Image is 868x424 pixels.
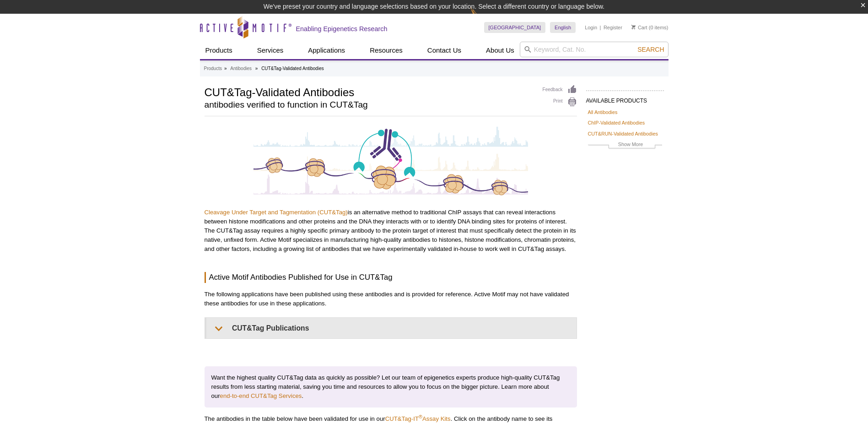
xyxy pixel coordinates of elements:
[480,42,520,59] a: About Us
[586,90,664,107] h2: AVAILABLE PRODUCTS
[422,42,467,59] a: Contact Us
[543,97,577,107] a: Print
[364,42,408,59] a: Resources
[206,318,577,338] summary: CUT&Tag Publications
[635,45,667,54] button: Search
[588,140,662,151] a: Show More
[205,209,348,216] a: Cleavage Under Target and Tagmentation (CUT&Tag)
[585,24,597,31] a: Login
[470,7,495,28] img: Change Here
[200,42,238,59] a: Products
[205,101,534,109] h2: antibodies verified to function in CUT&Tag
[205,272,577,283] h3: Active Motif Antibodies Published for Use in CUT&Tag
[631,24,647,31] a: Cart
[600,22,601,33] li: |
[631,22,669,33] li: (0 items)
[205,85,534,98] h1: CUT&Tag-Validated Antibodies
[230,65,252,73] a: Antibodies
[484,22,546,33] a: [GEOGRAPHIC_DATA]
[224,66,227,71] li: »
[588,130,658,138] a: CUT&RUN-Validated Antibodies
[205,208,577,254] p: is an alternative method to traditional ChIP assays that can reveal interactions between histone ...
[205,366,577,408] p: Want the highest quality CUT&Tag data as quickly as possible? Let our team of epigenetics experts...
[252,42,289,59] a: Services
[520,42,669,57] input: Keyword, Cat. No.
[255,66,258,71] li: »
[543,85,577,95] a: Feedback
[296,25,388,33] h2: Enabling Epigenetics Research
[419,413,422,419] sup: ®
[604,24,622,31] a: Register
[302,42,350,59] a: Applications
[550,22,576,33] a: English
[205,290,577,308] p: The following applications have been published using these antibodies and is provided for referen...
[385,415,451,422] a: CUT&Tag-IT®Assay Kits
[261,66,324,71] li: CUT&Tag-Validated Antibodies
[204,65,222,73] a: Products
[631,25,636,29] img: Your Cart
[588,108,618,116] a: All Antibodies
[253,125,528,196] img: CUT&Tag
[637,46,664,53] span: Search
[588,119,645,127] a: ChIP-Validated Antibodies
[220,392,302,399] a: end-to-end CUT&Tag Services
